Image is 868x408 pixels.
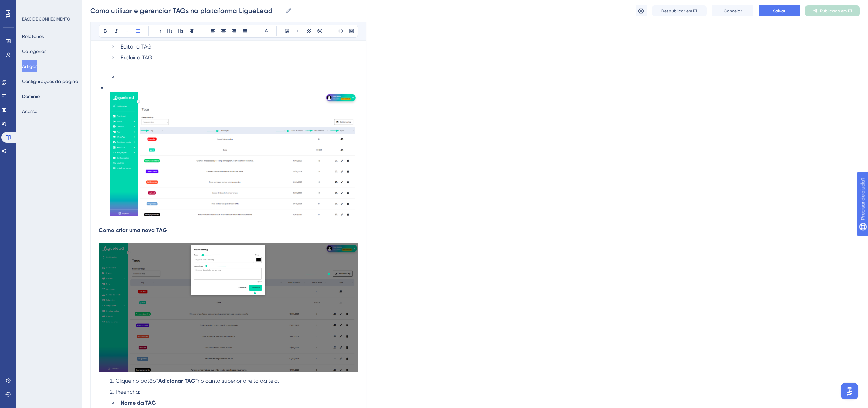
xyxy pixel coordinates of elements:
input: Nome do artigo [90,6,283,15]
font: Relatórios [22,33,44,39]
iframe: Iniciador do Assistente de IA do UserGuiding [839,381,860,402]
font: Domínio [22,94,40,99]
button: Relatórios [22,30,44,42]
font: Configurações da página [22,79,78,84]
font: Salvar [773,9,785,13]
font: Categorias [22,49,46,54]
span: no canto superior direito da tela. [198,378,279,384]
strong: Nome da TAG [121,399,156,406]
button: Acesso [22,105,37,118]
button: Despublicar em PT [652,5,707,16]
font: Despublicar em PT [661,9,697,13]
button: Domínio [22,90,40,103]
button: Categorias [22,45,46,57]
button: Cancelar [712,5,753,16]
strong: "Adicionar TAG" [156,378,198,384]
span: Excluir a TAG [121,54,152,61]
font: Cancelar [724,9,742,13]
font: Precisar de ajuda? [16,3,59,8]
span: Editar a TAG [121,43,152,50]
font: Artigos [22,64,37,69]
button: Configurações da página [22,75,78,87]
font: Acesso [22,109,37,114]
span: Preencha: [116,389,140,395]
font: Publicado em PT [820,9,852,13]
font: BASE DE CONHECIMENTO [22,17,70,22]
button: Salvar [759,5,800,16]
span: Clique no botão [116,378,156,384]
button: Publicado em PT [805,5,860,16]
strong: Como criar uma nova TAG [99,227,167,233]
button: Artigos [22,60,37,72]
